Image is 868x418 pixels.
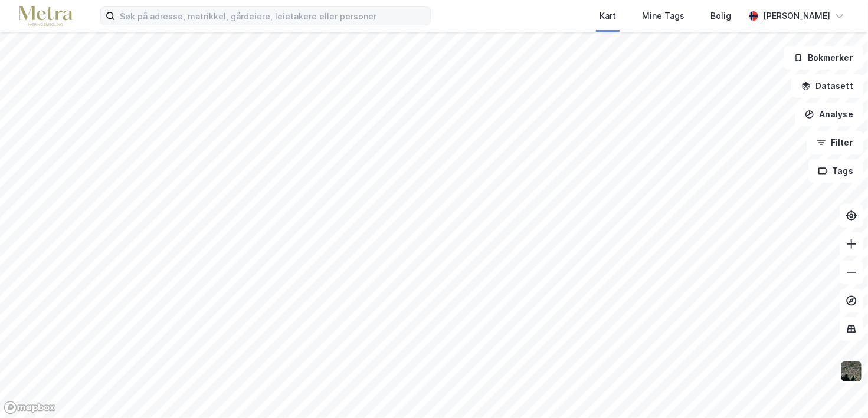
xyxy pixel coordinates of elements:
input: Søk på adresse, matrikkel, gårdeiere, leietakere eller personer [115,7,430,25]
div: Mine Tags [642,9,684,23]
img: metra-logo.256734c3b2bbffee19d4.png [19,6,72,27]
div: [PERSON_NAME] [763,9,830,23]
div: Kontrollprogram for chat [809,361,868,418]
iframe: Chat Widget [809,361,868,418]
div: Bolig [710,9,731,23]
div: Kart [600,9,616,23]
